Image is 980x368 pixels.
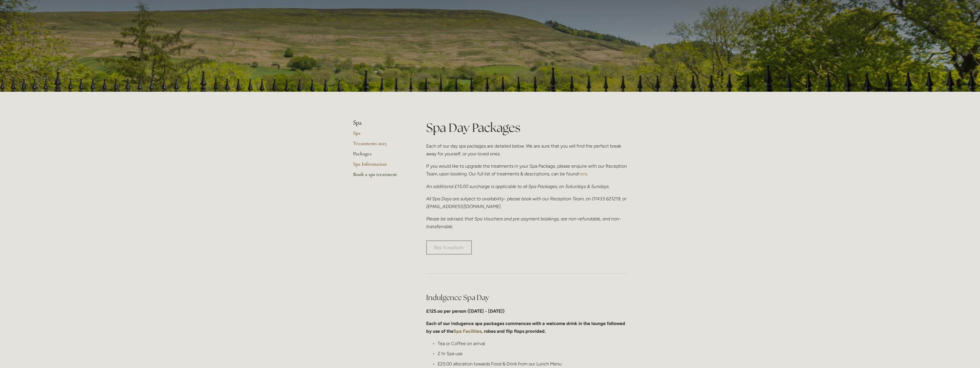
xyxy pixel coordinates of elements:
h1: Spa Day Packages [426,119,627,136]
p: £25.00 allocation towards Food & Drink from our Lunch Menu [438,360,627,368]
em: Please be advised, that Spa Vouchers and pre-payment bookings, are non-refundable, and non-transf... [426,216,621,229]
strong: Each of our Indugence spa packages commences with a welcome drink in the lounge followed by use o... [426,321,626,334]
a: Buy Vouchers [426,240,472,255]
h2: Indulgence Spa Day [426,293,627,303]
li: Spa [353,119,408,127]
strong: £125.oo per person ([DATE] - [DATE]) [426,308,504,314]
p: If you would like to upgrade the treatments in your Spa Package, please enquire with our Receptio... [426,162,627,178]
a: here [578,171,587,177]
p: Each of our day spa packages are detailed below. We are sure that you will find the perfect break... [426,142,627,158]
a: Spa Facilities [453,328,482,334]
a: Book a spa treatment [353,171,408,181]
a: Treatments 2025 [353,140,408,150]
a: Spa [353,130,408,140]
p: Tea or Coffee on arrival [438,340,627,347]
p: 2 hr Spa use [438,350,627,357]
a: Spa Information [353,161,408,171]
em: All Spa Days are subject to availability- please book with our Reception Team, on 01433 621219, o... [426,196,628,209]
a: Packages [353,150,408,161]
em: An additional £15.00 surcharge is applicable to all Spa Packages, on Saturdays & Sundays. [426,184,609,189]
strong: , robes and flip flops provided. [482,328,546,334]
